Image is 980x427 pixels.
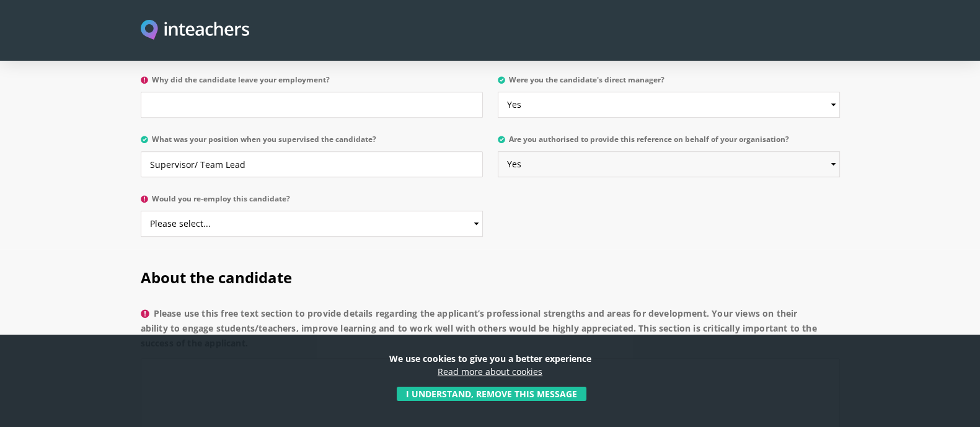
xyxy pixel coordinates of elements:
[141,306,840,358] label: Please use this free text section to provide details regarding the applicant’s professional stren...
[141,195,483,211] label: Would you re-employ this candidate?
[498,76,840,92] label: Were you the candidate's direct manager?
[141,20,250,42] a: Visit this site's homepage
[397,387,586,401] button: I understand, remove this message
[389,353,591,364] strong: We use cookies to give you a better experience
[141,20,250,42] img: Inteachers
[141,76,483,92] label: Why did the candidate leave your employment?
[498,135,840,151] label: Are you authorised to provide this reference on behalf of your organisation?
[141,267,292,288] span: About the candidate
[141,135,483,151] label: What was your position when you supervised the candidate?
[438,366,542,377] a: Read more about cookies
